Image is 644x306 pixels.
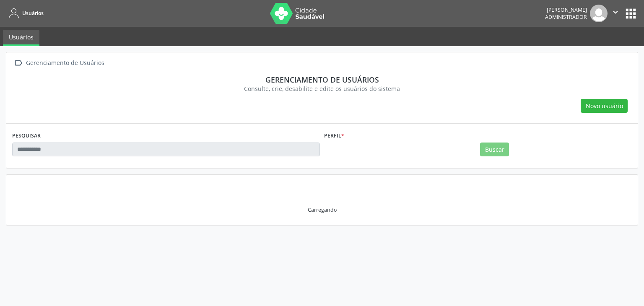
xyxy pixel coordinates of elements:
button: apps [623,6,638,21]
div: Gerenciamento de Usuários [24,57,106,69]
div: [PERSON_NAME] [545,6,587,13]
div: Gerenciamento de usuários [18,75,626,84]
span: Administrador [545,13,587,21]
label: Perfil [324,130,344,143]
div: Carregando [308,206,337,213]
button: Buscar [480,143,509,157]
a: Usuários [3,30,39,46]
img: img [590,5,608,22]
button:  [608,5,623,22]
a: Usuários [6,6,44,20]
span: Usuários [22,10,44,17]
label: PESQUISAR [12,130,41,143]
i:  [12,57,24,69]
i:  [611,8,620,17]
a:  Gerenciamento de Usuários [12,57,106,69]
span: Novo usuário [586,101,623,110]
div: Consulte, crie, desabilite e edite os usuários do sistema [18,84,626,93]
button: Novo usuário [581,99,628,113]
